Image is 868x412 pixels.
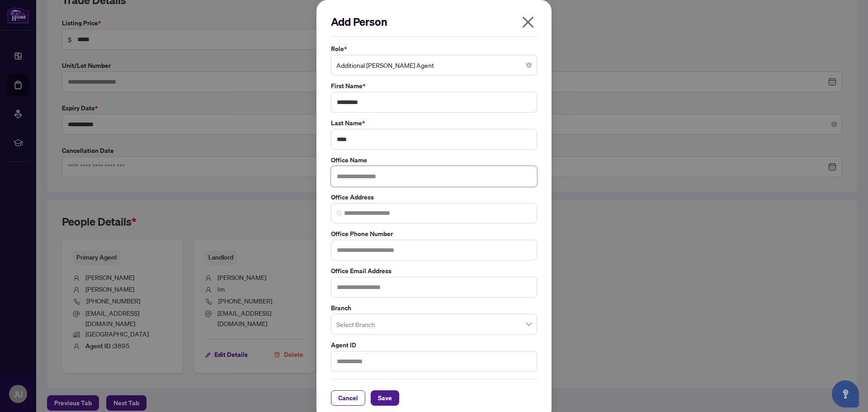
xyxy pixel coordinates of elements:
label: First Name [331,81,537,91]
label: Last Name [331,118,537,128]
label: Agent ID [331,340,537,350]
span: close-circle [526,62,532,68]
span: Additional RAHR Agent [336,57,532,74]
span: close [521,15,535,29]
label: Office Email Address [331,266,537,276]
label: Office Address [331,192,537,202]
h2: Add Person [331,14,537,29]
span: Cancel [338,391,358,405]
button: Open asap [832,380,859,407]
label: Branch [331,303,537,313]
label: Role [331,44,537,54]
img: search_icon [337,210,342,216]
button: Save [371,390,399,406]
label: Office Phone Number [331,229,537,239]
span: Save [378,391,392,405]
button: Cancel [331,390,365,406]
label: Office Name [331,155,537,165]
